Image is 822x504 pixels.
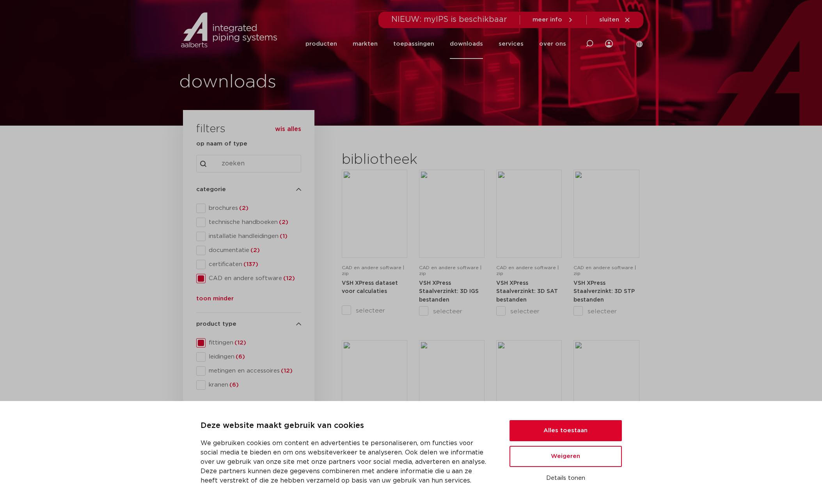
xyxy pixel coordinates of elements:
[196,204,301,213] div: brochures(2)
[206,232,301,240] span: installatie handleidingen
[496,307,562,316] label: selecteer
[421,172,483,256] img: Download-Placeholder-1.png
[242,261,258,267] span: (137)
[391,16,507,23] span: NIEUW: myIPS is beschikbaar
[342,151,481,169] h2: bibliotheek
[496,265,559,276] span: CAD en andere software | zip
[498,342,560,426] img: Download-Placeholder-1.png
[201,438,491,485] p: We gebruiken cookies om content en advertenties te personaliseren, om functies voor social media ...
[206,247,301,254] span: documentatie
[539,29,566,59] a: over ons
[533,16,574,23] a: meer info
[206,381,301,389] span: kranen
[419,307,485,316] label: selecteer
[344,172,405,256] img: Download-Placeholder-1.png
[573,307,639,316] label: selecteer
[421,342,483,426] img: Download-Placeholder-1.png
[450,29,483,59] a: downloads
[234,354,245,360] span: (6)
[206,204,301,212] span: brochures
[353,29,378,59] a: markten
[196,338,301,348] div: fittingen(12)
[279,233,288,239] span: (1)
[419,280,479,303] strong: VSH XPress Staalverzinkt: 3D IGS bestanden
[196,260,301,269] div: certificaten(137)
[196,246,301,255] div: documentatie(2)
[342,280,398,295] a: VSH XPress dataset voor calculaties
[510,472,622,485] button: Details tonen
[206,218,301,226] span: technische handboeken
[342,280,398,295] strong: VSH XPress dataset voor calculaties
[196,185,301,194] h4: categorie
[599,16,631,23] a: sluiten
[275,125,301,133] button: wis alles
[228,382,239,388] span: (6)
[498,172,560,256] img: Download-Placeholder-1.png
[419,265,481,276] span: CAD en andere software | zip
[196,352,301,362] div: leidingen(6)
[206,339,301,347] span: fittingen
[305,29,337,59] a: producten
[179,70,407,95] h1: downloads
[510,446,622,467] button: Weigeren
[344,342,405,426] img: Download-Placeholder-1.png
[233,340,246,346] span: (12)
[206,261,301,268] span: certificaten
[249,247,260,253] span: (2)
[206,275,301,282] span: CAD en andere software
[196,232,301,241] div: installatie handleidingen(1)
[496,280,558,303] strong: VSH XPress Staalverzinkt: 3D SAT bestanden
[573,280,635,303] strong: VSH XPress Staalverzinkt: 3D STP bestanden
[573,280,635,303] a: VSH XPress Staalverzinkt: 3D STP bestanden
[282,275,295,281] span: (12)
[238,205,249,211] span: (2)
[196,366,301,376] div: metingen en accessoires(12)
[575,342,637,426] img: Download-Placeholder-1.png
[196,380,301,390] div: kranen(6)
[510,420,622,441] button: Alles toestaan
[206,367,301,375] span: metingen en accessoires
[419,280,479,303] a: VSH XPress Staalverzinkt: 3D IGS bestanden
[575,172,637,256] img: Download-Placeholder-1.png
[196,218,301,227] div: technische handboeken(2)
[196,294,234,307] button: toon minder
[496,280,558,303] a: VSH XPress Staalverzinkt: 3D SAT bestanden
[278,219,288,225] span: (2)
[342,265,404,276] span: CAD en andere software | zip
[573,265,636,276] span: CAD en andere software | zip
[196,319,301,329] h4: product type
[342,306,407,315] label: selecteer
[533,17,562,23] span: meer info
[499,29,524,59] a: services
[196,274,301,283] div: CAD en andere software(12)
[201,420,491,432] p: Deze website maakt gebruik van cookies
[393,29,434,59] a: toepassingen
[206,353,301,361] span: leidingen
[196,141,247,147] strong: op naam of type
[280,368,293,374] span: (12)
[196,120,225,139] h3: filters
[305,29,566,59] nav: Menu
[599,17,619,23] span: sluiten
